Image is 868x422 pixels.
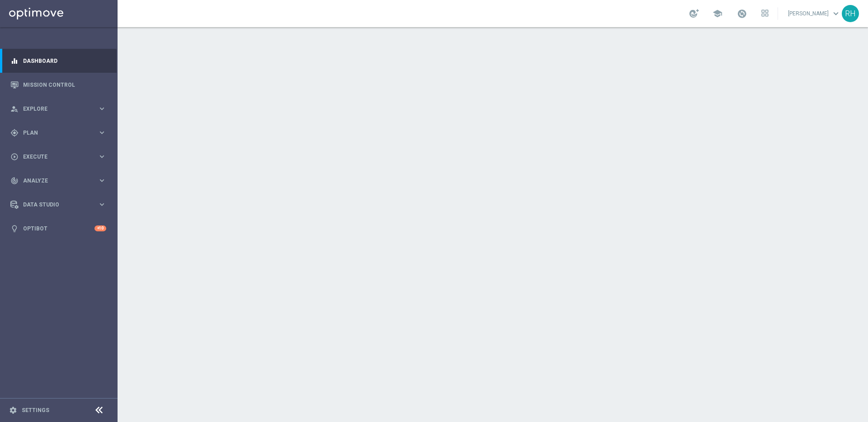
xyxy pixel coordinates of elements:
[23,154,98,159] span: Execute
[23,106,98,112] span: Explore
[10,201,98,209] div: Data Studio
[10,129,19,137] i: gps_fixed
[98,104,106,113] i: keyboard_arrow_right
[23,178,98,183] span: Analyze
[10,216,106,240] div: Optibot
[10,177,107,184] button: track_changes Analyze keyboard_arrow_right
[94,225,106,231] div: +10
[23,202,98,207] span: Data Studio
[98,200,106,209] i: keyboard_arrow_right
[23,130,98,136] span: Plan
[10,57,107,65] button: equalizer Dashboard
[10,129,98,137] div: Plan
[842,5,859,22] div: RH
[98,152,106,161] i: keyboard_arrow_right
[10,177,19,185] i: track_changes
[712,9,722,19] span: school
[787,7,842,20] a: [PERSON_NAME]keyboard_arrow_down
[10,153,107,160] button: play_circle_outline Execute keyboard_arrow_right
[10,153,98,161] div: Execute
[10,201,107,208] button: Data Studio keyboard_arrow_right
[10,105,98,113] div: Explore
[10,81,107,89] button: Mission Control
[23,49,106,73] a: Dashboard
[22,408,49,413] a: Settings
[10,225,107,232] button: lightbulb Optibot +10
[10,57,19,65] i: equalizer
[10,105,19,113] i: person_search
[23,73,106,97] a: Mission Control
[10,105,107,113] button: person_search Explore keyboard_arrow_right
[98,128,106,137] i: keyboard_arrow_right
[9,406,17,414] i: settings
[98,176,106,185] i: keyboard_arrow_right
[10,49,106,73] div: Dashboard
[23,216,94,240] a: Optibot
[10,73,106,97] div: Mission Control
[10,177,98,185] div: Analyze
[10,129,107,136] button: gps_fixed Plan keyboard_arrow_right
[831,9,841,19] span: keyboard_arrow_down
[10,153,19,161] i: play_circle_outline
[10,225,19,233] i: lightbulb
